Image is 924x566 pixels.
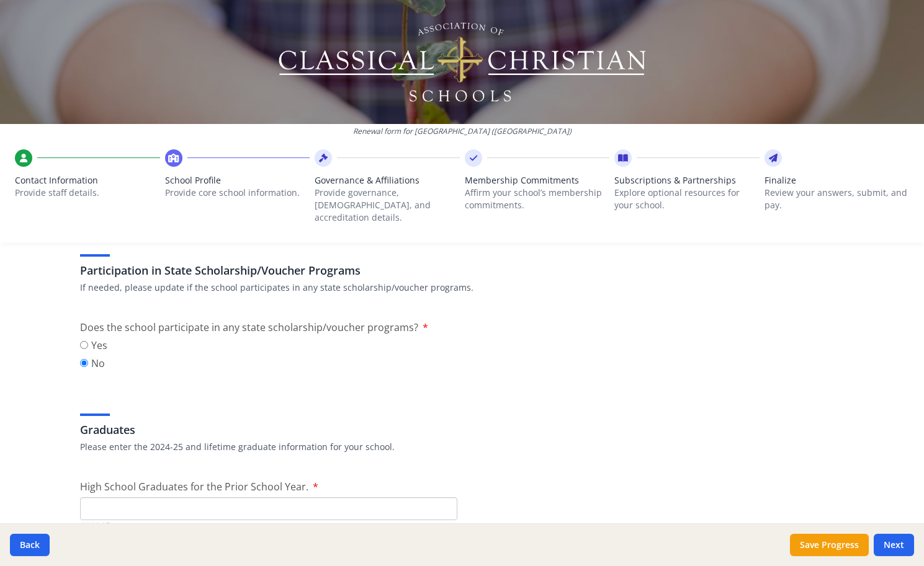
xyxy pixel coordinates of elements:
span: High School Graduates for the Prior School Year. [80,480,308,493]
input: Yes [80,341,88,349]
p: Explore optional resources for your school. [614,187,760,211]
div: 2024-25 [80,520,457,532]
img: Logo [276,19,648,105]
label: Yes [80,338,107,353]
p: Provide core school information. [165,187,310,199]
span: Does the school participate in any state scholarship/voucher programs? [80,321,418,334]
button: Next [874,534,914,556]
h3: Participation in State Scholarship/Voucher Programs [80,262,845,279]
p: If needed, please update if the school participates in any state scholarship/voucher programs. [80,281,845,294]
span: School Profile [165,174,310,187]
button: Back [10,534,50,556]
span: Governance & Affiliations [315,174,460,187]
h3: Graduates [80,421,845,438]
input: No [80,359,88,367]
span: Membership Commitments [465,174,610,187]
span: Subscriptions & Partnerships [614,174,760,187]
p: Provide staff details. [15,187,160,199]
p: Affirm your school’s membership commitments. [465,187,610,211]
p: Review your answers, submit, and pay. [765,187,910,211]
p: Provide governance, [DEMOGRAPHIC_DATA], and accreditation details. [315,187,460,224]
button: Save Progress [790,534,869,556]
span: Finalize [765,174,910,187]
span: Contact Information [15,174,160,187]
label: No [80,356,107,371]
p: Please enter the 2024-25 and lifetime graduate information for your school. [80,441,845,453]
